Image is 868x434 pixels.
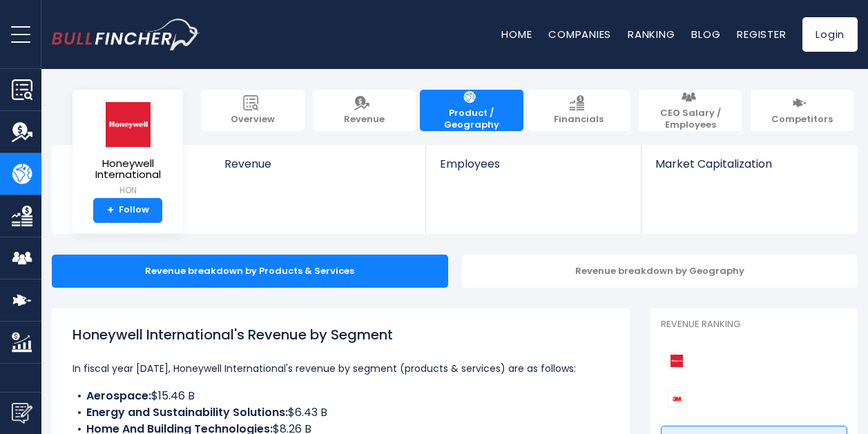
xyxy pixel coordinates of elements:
[86,404,288,420] b: Energy and Sustainability Solutions:
[344,114,385,126] span: Revenue
[201,90,305,131] a: Overview
[554,114,604,126] span: Financials
[84,184,172,197] small: HON
[107,204,114,217] strong: +
[751,90,854,131] a: Competitors
[313,90,416,131] a: Revenue
[426,145,640,194] a: Employees
[501,27,532,41] a: Home
[639,90,742,131] a: CEO Salary / Employees
[73,388,609,404] li: $15.46 B
[668,390,686,408] img: 3M Company competitors logo
[668,352,686,370] img: Honeywell International competitors logo
[802,17,858,52] a: Login
[231,114,275,126] span: Overview
[548,27,611,41] a: Companies
[93,198,162,223] a: +Follow
[737,27,786,41] a: Register
[655,157,842,170] span: Market Capitalization
[661,319,847,331] p: Revenue Ranking
[646,108,735,131] span: CEO Salary / Employees
[420,90,523,131] a: Product / Geography
[52,19,200,50] a: Go to homepage
[642,145,856,194] a: Market Capitalization
[462,255,858,288] div: Revenue breakdown by Geography
[52,255,448,288] div: Revenue breakdown by Products & Services
[427,108,517,131] span: Product / Geography
[771,114,833,126] span: Competitors
[73,360,609,377] p: In fiscal year [DATE], Honeywell International's revenue by segment (products & services) are as ...
[83,101,173,198] a: Honeywell International HON
[52,19,200,50] img: bullfincher logo
[440,157,626,170] span: Employees
[73,324,609,345] h1: Honeywell International's Revenue by Segment
[224,157,412,170] span: Revenue
[84,158,172,181] span: Honeywell International
[211,145,426,194] a: Revenue
[628,27,675,41] a: Ranking
[528,90,631,131] a: Financials
[73,404,609,421] li: $6.43 B
[86,388,151,404] b: Aerospace:
[691,27,720,41] a: Blog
